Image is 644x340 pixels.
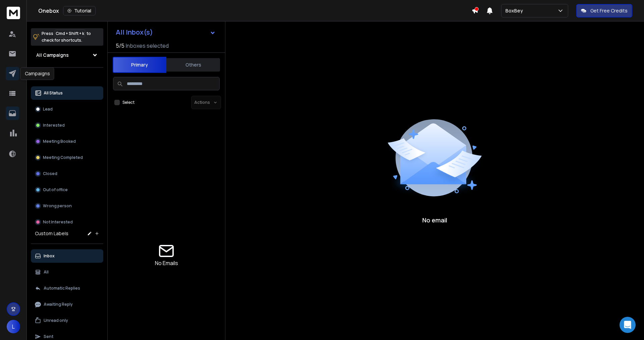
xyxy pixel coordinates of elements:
button: Tutorial [63,6,96,15]
button: Closed [31,167,103,180]
button: Interested [31,119,103,132]
button: All [31,265,103,279]
p: Get Free Credits [590,7,628,14]
button: Out of office [31,183,103,197]
span: 5 / 5 [116,42,124,50]
button: Get Free Credits [576,4,632,17]
h1: All Campaigns [36,52,69,58]
p: Awaiting Reply [44,302,73,307]
label: Select [122,100,135,105]
button: All Campaigns [31,48,103,62]
h3: Inboxes selected [126,42,169,50]
div: Campaigns [20,67,54,80]
p: No email [422,215,447,225]
p: Meeting Completed [43,155,83,160]
p: Closed [43,171,57,176]
button: Awaiting Reply [31,298,103,311]
h3: Custom Labels [35,230,68,237]
button: Inbox [31,249,103,263]
p: Not Interested [43,219,73,225]
button: L [7,320,20,333]
h1: All Inbox(s) [116,29,153,36]
button: Meeting Booked [31,135,103,148]
button: Automatic Replies [31,282,103,295]
p: Lead [43,107,53,112]
button: Meeting Completed [31,151,103,164]
p: All Status [44,90,63,96]
p: BoxBey [505,7,526,14]
button: All Inbox(s) [110,26,221,39]
p: No Emails [155,259,178,267]
button: Unread only [31,314,103,327]
p: Automatic Replies [44,286,80,291]
p: Interested [43,123,65,128]
button: Not Interested [31,215,103,229]
p: Wrong person [43,203,72,209]
button: Others [166,57,220,72]
button: Wrong person [31,199,103,213]
p: All [44,269,49,275]
span: Cmd + Shift + k [55,30,85,37]
p: Out of office [43,187,68,193]
p: Press to check for shortcuts. [42,30,91,44]
button: Lead [31,102,103,116]
div: Open Intercom Messenger [620,317,636,333]
button: All Status [31,86,103,100]
h3: Filters [31,73,103,82]
p: Inbox [44,253,55,259]
p: Sent [44,334,53,339]
p: Meeting Booked [43,139,76,144]
button: Primary [113,57,166,73]
p: Unread only [44,318,68,323]
div: Onebox [38,6,472,15]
